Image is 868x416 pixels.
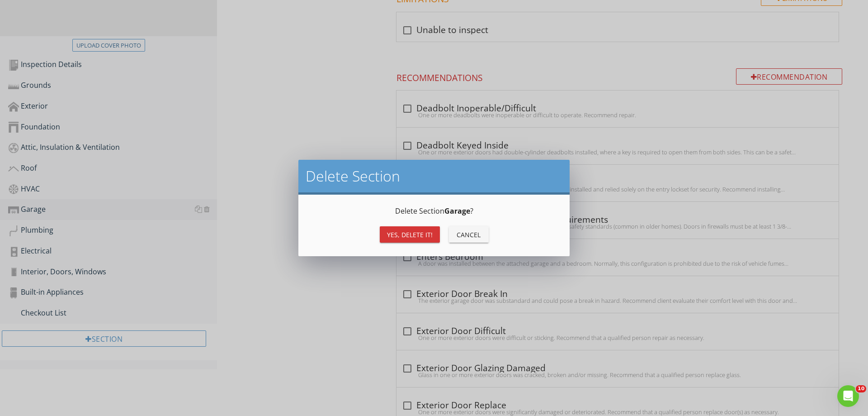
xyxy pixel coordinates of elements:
button: Yes, Delete it! [380,226,440,243]
p: Delete Section ? [309,206,559,216]
button: Cancel [449,226,489,243]
strong: Garage [444,206,470,216]
div: Cancel [456,230,481,239]
iframe: Intercom live chat [837,385,859,407]
h2: Delete Section [306,167,562,185]
div: Yes, Delete it! [387,230,433,239]
span: 10 [856,385,866,392]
